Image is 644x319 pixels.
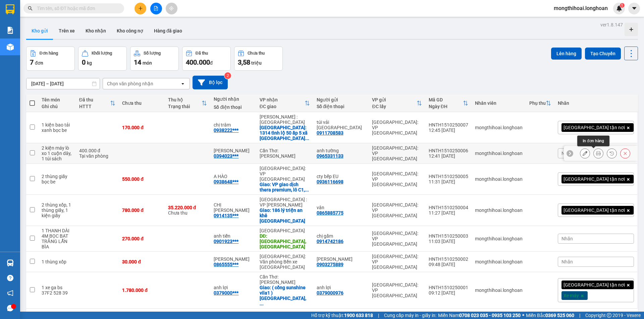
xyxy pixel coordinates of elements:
div: ĐC lấy [372,104,416,109]
div: HNTH1510250006 [429,148,468,153]
div: túi vải hà nội [317,119,366,130]
div: Thu hộ [168,97,202,102]
div: Số điện thoại [317,104,366,109]
img: solution-icon [7,27,14,34]
sup: 2 [224,72,231,79]
button: caret-down [628,3,640,14]
div: ĐC giao [260,104,305,109]
div: anh lợi [317,285,366,290]
div: Trạng thái [168,104,202,109]
span: kg [87,60,92,66]
span: Xe máy [563,293,579,299]
span: Cung cấp máy in - giấy in: [384,312,436,319]
div: chị trâm [214,122,253,128]
th: Toggle SortBy [425,94,472,112]
div: Giao: 186 lý triện an khê đà nẵng [260,208,310,224]
button: Kho nhận [80,23,111,39]
img: icon-new-feature [616,5,622,11]
div: 11:31 [DATE] [429,179,468,184]
button: Đã thu400.000đ [182,47,231,71]
button: Kho công nợ [111,23,149,39]
div: Người gửi [317,97,366,102]
div: anh tiến [214,233,253,239]
div: 1 kiện bao tải xanh bọc be [42,122,72,133]
div: Nhãn [558,100,634,106]
span: Mã đơn: HNTH1510250007 [3,41,103,50]
div: Số lượng [144,51,161,56]
div: VP nhận [260,97,305,102]
span: [GEOGRAPHIC_DATA] tận nơi [563,207,625,213]
div: [GEOGRAPHIC_DATA]: Văn phòng Bến xe [GEOGRAPHIC_DATA] [260,254,310,270]
img: warehouse-icon [7,44,14,51]
div: 09:12 [DATE] [429,290,468,296]
div: 170.000 đ [122,125,161,130]
span: 3,58 [238,58,250,66]
strong: CSKH: [18,23,36,28]
span: copyright [607,313,611,318]
div: mongthihoai.longhoan [475,208,523,213]
div: 780.000 đ [122,208,161,213]
input: Tìm tên, số ĐT hoặc mã đơn [37,5,116,12]
div: 0911708583 [317,130,343,136]
span: triệu [251,60,262,66]
div: [GEOGRAPHIC_DATA]: VP [GEOGRAPHIC_DATA] [372,254,422,270]
div: 1 thùng xốp [42,259,72,264]
span: plus [138,6,143,11]
div: 2 kiện máy lò xo 1 cuộn dây, 1 túi sách [42,145,72,161]
div: 1 xe ga bs 37F2 528 39 [42,285,72,296]
div: 12:41 [DATE] [429,153,468,159]
div: 12:45 [DATE] [429,128,468,133]
span: Nhãn [561,236,573,241]
span: đơn [35,60,43,66]
div: HNTH1510250002 [429,256,468,262]
div: Giao: ( cổng sunshine vila1 ) đường văn cừ, dương tơ phú quốc kiêng giang [260,285,310,306]
th: Toggle SortBy [526,94,554,112]
div: Cần Thơ: [PERSON_NAME] [260,274,310,285]
div: anh tường [317,148,366,153]
span: message [7,305,13,311]
div: 1 THANH DÀI 4M BỌC BẠT TRẮNG LẪN BÌA [42,228,72,249]
div: [GEOGRAPHIC_DATA]: VP [GEOGRAPHIC_DATA] [372,171,422,187]
span: [PHONE_NUMBER] [3,23,51,34]
button: Kho gửi [26,23,53,39]
span: 0 [82,58,86,66]
span: | [579,312,580,319]
div: Sửa đơn hàng [580,148,590,158]
strong: 1900 633 818 [344,313,373,318]
button: aim [166,3,177,14]
sup: 1 [620,3,625,8]
span: Nhãn [561,151,573,156]
div: 270.000 đ [122,236,161,241]
button: Khối lượng0kg [78,47,127,71]
div: Nhân viên [475,100,523,106]
div: HNTH1510250005 [429,174,468,179]
span: 7 [30,58,34,66]
div: Đơn hàng [40,51,58,56]
div: 0865885775 [317,210,343,216]
span: Hỗ trợ kỹ thuật: [311,312,373,319]
span: question-circle [7,275,13,281]
div: 0914742186 [317,239,343,244]
div: mongthihoai.longhoan [475,259,523,264]
div: Cần Thơ: [PERSON_NAME] [260,148,310,159]
strong: 0708 023 035 - 0935 103 250 [459,313,521,318]
div: In đơn hàng [577,136,609,146]
div: [GEOGRAPHIC_DATA]: VP [GEOGRAPHIC_DATA] [372,282,422,298]
span: 14 [134,58,141,66]
span: search [28,6,33,11]
span: Miền Bắc [526,312,574,319]
div: 0903275889 [317,262,343,267]
div: [GEOGRAPHIC_DATA] [260,228,310,233]
div: anh lợi [214,285,253,290]
span: 1 [621,3,623,8]
button: Trên xe [53,23,80,39]
div: 0965331133 [317,153,343,159]
div: 0379000976 [317,290,343,296]
div: Đặng Văn Dũng [317,256,366,262]
span: mongthihoai.longhoan [548,4,613,12]
div: cty bếp EU [317,174,366,179]
div: [GEOGRAPHIC_DATA]: VP [GEOGRAPHIC_DATA] [372,145,422,161]
div: mongthihoai.longhoan [475,176,523,182]
span: ⚪️ [522,314,524,317]
span: món [143,60,152,66]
